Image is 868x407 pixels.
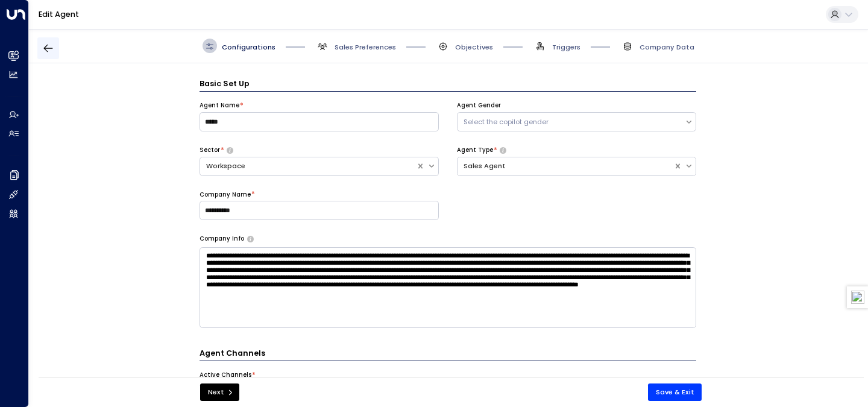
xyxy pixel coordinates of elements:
[200,371,251,379] label: Active Channels
[200,101,239,110] label: Agent Name
[200,347,696,361] h4: Agent Channels
[457,146,493,154] label: Agent Type
[648,383,702,401] button: Save & Exit
[200,146,220,154] label: Sector
[455,42,493,52] span: Objectives
[247,236,254,242] button: Provide a brief overview of your company, including your industry, products or services, and any ...
[200,235,244,243] label: Company Info
[464,117,679,127] div: Select the copilot gender
[222,42,275,52] span: Configurations
[206,161,410,171] div: Workspace
[640,42,694,52] span: Company Data
[200,78,696,92] h3: Basic Set Up
[200,191,251,199] label: Company Name
[227,147,233,153] button: Select whether your copilot will handle inquiries directly from leads or from brokers representin...
[464,161,667,171] div: Sales Agent
[335,42,396,52] span: Sales Preferences
[39,9,79,19] a: Edit Agent
[200,383,239,401] button: Next
[552,42,580,52] span: Triggers
[500,147,506,153] button: Select whether your copilot will handle inquiries directly from leads or from brokers representin...
[457,101,501,110] label: Agent Gender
